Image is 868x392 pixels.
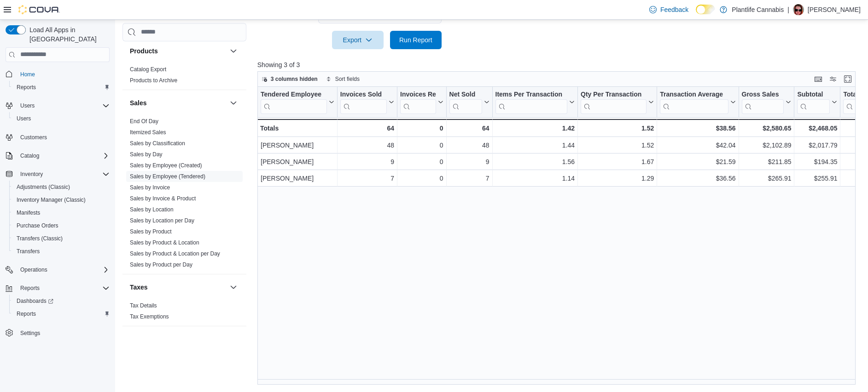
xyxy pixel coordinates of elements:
[17,248,40,255] span: Transfers
[340,90,387,99] div: Invoices Sold
[400,123,443,134] div: 0
[13,220,62,231] a: Purchase Orders
[271,75,318,83] span: 3 columns hidden
[261,156,334,167] div: [PERSON_NAME]
[449,90,489,114] button: Net Sold
[2,149,113,162] button: Catalog
[261,90,327,99] div: Tendered Employee
[9,206,113,219] button: Manifests
[322,74,363,85] button: Sort fields
[130,173,205,180] a: Sales by Employee (Tendered)
[17,297,53,305] span: Dashboards
[130,313,169,320] a: Tax Exemptions
[261,173,334,184] div: [PERSON_NAME]
[581,123,654,134] div: 1.52
[130,261,192,268] a: Sales by Product per Day
[2,263,113,276] button: Operations
[9,307,113,320] button: Reports
[17,131,110,143] span: Customers
[338,31,378,49] span: Export
[741,156,791,167] div: $211.85
[20,266,47,273] span: Operations
[797,173,837,184] div: $255.91
[17,169,47,180] button: Inventory
[13,182,74,193] a: Adjustments (Classic)
[130,283,148,292] h3: Taxes
[2,131,113,144] button: Customers
[17,100,38,111] button: Users
[399,35,432,45] span: Run Report
[130,173,205,180] span: Sales by Employee (Tendered)
[130,151,163,158] a: Sales by Day
[130,162,202,169] span: Sales by Employee (Created)
[581,140,654,151] div: 1.52
[130,217,194,224] a: Sales by Location per Day
[17,283,110,294] span: Reports
[646,0,692,19] a: Feedback
[130,302,157,309] span: Tax Details
[130,77,177,84] a: Products to Archive
[13,295,57,307] a: Dashboards
[340,123,394,134] div: 64
[400,90,436,114] div: Invoices Ref
[335,75,360,83] span: Sort fields
[340,90,387,114] div: Invoices Sold
[9,112,113,125] button: Users
[13,182,110,193] span: Adjustments (Classic)
[827,74,839,85] button: Display options
[130,151,163,158] span: Sales by Day
[390,31,442,49] button: Run Report
[340,140,394,151] div: 48
[130,118,158,125] span: End Of Day
[130,129,166,136] a: Itemized Sales
[130,217,194,224] span: Sales by Location per Day
[732,4,784,15] p: Plantlife Cannabis
[13,207,110,218] span: Manifests
[17,68,110,80] span: Home
[17,115,31,122] span: Users
[130,228,172,235] a: Sales by Product
[130,228,172,235] span: Sales by Product
[696,5,715,14] input: Dark Mode
[261,90,327,114] div: Tendered Employee
[130,118,158,125] a: End Of Day
[741,90,784,99] div: Gross Sales
[797,90,837,114] button: Subtotal
[581,90,647,99] div: Qty Per Transaction
[495,90,567,99] div: Items Per Transaction
[9,219,113,232] button: Purchase Orders
[122,300,246,326] div: Taxes
[130,250,220,257] a: Sales by Product & Location per Day
[9,181,113,193] button: Adjustments (Classic)
[130,206,174,213] a: Sales by Location
[581,90,647,114] div: Qty Per Transaction
[17,222,58,229] span: Purchase Orders
[9,295,113,307] a: Dashboards
[6,64,110,364] nav: Complex example
[130,66,166,73] a: Catalog Export
[340,90,394,114] button: Invoices Sold
[9,81,113,94] button: Reports
[340,156,394,167] div: 9
[741,173,791,184] div: $265.91
[9,245,113,258] button: Transfers
[130,46,158,56] h3: Products
[17,150,43,161] button: Catalog
[13,308,110,319] span: Reports
[13,82,40,93] a: Reports
[17,69,39,80] a: Home
[2,68,113,81] button: Home
[20,71,35,78] span: Home
[660,140,735,151] div: $42.04
[9,232,113,245] button: Transfers (Classic)
[660,156,735,167] div: $21.59
[130,129,166,136] span: Itemized Sales
[449,123,489,134] div: 64
[20,102,35,109] span: Users
[13,113,35,124] a: Users
[741,90,784,114] div: Gross Sales
[130,195,196,202] a: Sales by Invoice & Product
[13,207,44,218] a: Manifests
[808,4,861,15] p: [PERSON_NAME]
[13,246,43,257] a: Transfers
